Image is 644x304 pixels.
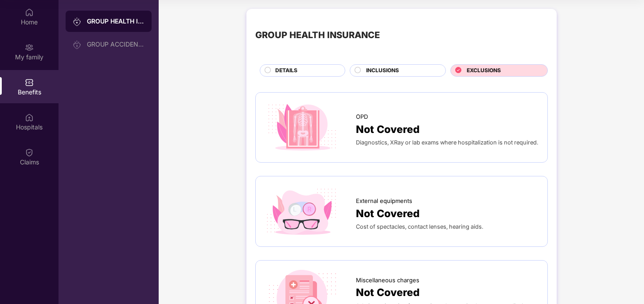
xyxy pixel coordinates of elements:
[25,113,34,122] img: svg+xml;base64,PHN2ZyBpZD0iSG9zcGl0YWxzIiB4bWxucz0iaHR0cDovL3d3dy53My5vcmcvMjAwMC9zdmciIHdpZHRoPS...
[25,8,34,17] img: svg+xml;base64,PHN2ZyBpZD0iSG9tZSIgeG1sbnM9Imh0dHA6Ly93d3cudzMub3JnLzIwMDAvc3ZnIiB3aWR0aD0iMjAiIG...
[356,206,420,222] span: Not Covered
[25,148,34,157] img: svg+xml;base64,PHN2ZyBpZD0iQ2xhaW0iIHhtbG5zPSJodHRwOi8vd3d3LnczLm9yZy8yMDAwL3N2ZyIgd2lkdGg9IjIwIi...
[366,66,399,75] span: INCLUSIONS
[356,276,419,285] span: Miscellaneous charges
[87,41,144,48] div: GROUP ACCIDENTAL INSURANCE
[356,196,412,206] span: External equipments
[356,139,538,146] span: Diagnostics, XRay or lab exams where hospitalization is not required.
[25,78,34,87] img: svg+xml;base64,PHN2ZyBpZD0iQmVuZWZpdHMiIHhtbG5zPSJodHRwOi8vd3d3LnczLm9yZy8yMDAwL3N2ZyIgd2lkdGg9Ij...
[356,285,420,300] span: Not Covered
[265,101,340,154] img: icon
[356,112,368,121] span: OPD
[73,40,82,49] img: svg+xml;base64,PHN2ZyB3aWR0aD0iMjAiIGhlaWdodD0iMjAiIHZpZXdCb3g9IjAgMCAyMCAyMCIgZmlsbD0ibm9uZSIgeG...
[255,28,380,43] div: GROUP HEALTH INSURANCE
[87,17,144,26] div: GROUP HEALTH INSURANCE
[356,121,420,137] span: Not Covered
[467,66,501,75] span: EXCLUSIONS
[73,17,82,26] img: svg+xml;base64,PHN2ZyB3aWR0aD0iMjAiIGhlaWdodD0iMjAiIHZpZXdCb3g9IjAgMCAyMCAyMCIgZmlsbD0ibm9uZSIgeG...
[265,185,340,238] img: icon
[356,223,483,230] span: Cost of spectacles, contact lenses, hearing aids.
[25,43,34,52] img: svg+xml;base64,PHN2ZyB3aWR0aD0iMjAiIGhlaWdodD0iMjAiIHZpZXdCb3g9IjAgMCAyMCAyMCIgZmlsbD0ibm9uZSIgeG...
[275,66,297,75] span: DETAILS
